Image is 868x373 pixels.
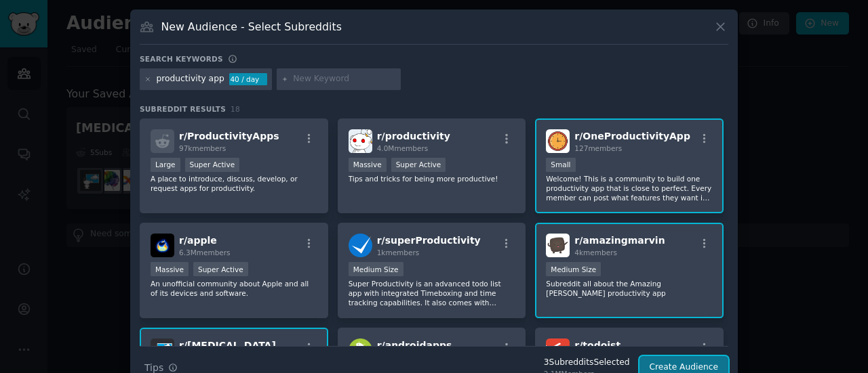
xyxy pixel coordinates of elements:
[349,279,515,307] p: Super Productivity is an advanced todo list app with integrated Timeboxing and time tracking capa...
[151,234,174,257] img: apple
[377,144,429,152] span: 4.0M members
[293,73,396,85] input: New Keyword
[574,144,622,152] span: 127 members
[544,357,630,369] div: 3 Subreddit s Selected
[546,338,570,362] img: todoist
[349,234,372,257] img: superProductivity
[574,131,690,141] span: r/ OneProductivityApp
[140,104,226,114] span: Subreddit Results
[179,235,217,246] span: r/ apple
[349,158,387,172] div: Massive
[229,73,267,85] div: 40 / day
[151,279,317,298] p: An unofficial community about Apple and all of its devices and software.
[377,131,450,141] span: r/ productivity
[179,340,276,351] span: r/ [MEDICAL_DATA]
[349,262,403,276] div: Medium Size
[546,158,575,172] div: Small
[546,174,713,202] p: Welcome! This is a community to build one productivity app that is close to perfect. Every member...
[140,54,223,64] h3: Search keywords
[574,340,620,351] span: r/ todoist
[349,338,372,362] img: androidapps
[151,158,180,172] div: Large
[231,105,240,113] span: 18
[546,129,570,153] img: OneProductivityApp
[349,174,515,183] p: Tips and tricks for being more productive!
[193,262,248,276] div: Super Active
[349,129,372,153] img: productivity
[377,235,481,246] span: r/ superProductivity
[391,158,446,172] div: Super Active
[574,235,665,246] span: r/ amazingmarvin
[546,234,570,257] img: amazingmarvin
[179,144,226,152] span: 97k members
[574,248,617,257] span: 4k members
[179,131,279,141] span: r/ ProductivityApps
[151,174,317,193] p: A place to introduce, discuss, develop, or request apps for productivity.
[546,279,713,298] p: Subreddit all about the Amazing [PERSON_NAME] productivity app
[151,262,189,276] div: Massive
[151,338,174,362] img: ADHD
[179,248,231,257] span: 6.3M members
[546,262,601,276] div: Medium Size
[161,20,342,34] h3: New Audience - Select Subreddits
[157,73,224,85] div: productivity app
[377,340,452,351] span: r/ androidapps
[185,158,240,172] div: Super Active
[377,248,420,257] span: 1k members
